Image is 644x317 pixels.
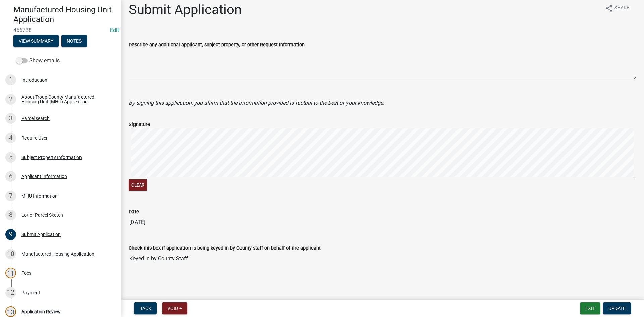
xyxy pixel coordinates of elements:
[5,210,16,220] div: 8
[608,306,626,311] span: Update
[129,100,384,106] i: By signing this application, you affirm that the information provided is factual to the best of y...
[13,5,115,24] h4: Manufactured Housing Unit Application
[5,113,16,124] div: 3
[5,306,16,317] div: 13
[13,27,107,33] span: 456738
[13,39,59,44] wm-modal-confirm: Summary
[614,4,629,12] span: Share
[603,302,631,314] button: Update
[600,2,635,15] button: shareShare
[605,4,613,12] i: share
[61,39,87,44] wm-modal-confirm: Notes
[110,27,119,33] wm-modal-confirm: Edit Application Number
[5,287,16,298] div: 12
[580,302,600,314] button: Exit
[21,116,50,121] div: Parcel search
[21,309,61,314] div: Application Review
[21,252,94,256] div: Manufactured Housing Application
[129,179,147,191] button: Clear
[61,35,87,47] button: Notes
[5,74,16,85] div: 1
[129,43,305,47] label: Describe any additional applicant, subject property, or other Request Information
[139,306,151,311] span: Back
[21,232,61,237] div: Submit Application
[5,249,16,259] div: 10
[162,302,187,314] button: Void
[21,95,110,104] div: About Troup County Manufactured Housing Unit (MHU) Application
[21,271,31,275] div: Fees
[21,213,63,217] div: Lot or Parcel Sketch
[16,57,60,65] label: Show emails
[21,136,48,140] div: Require User
[21,290,40,295] div: Payment
[21,174,67,179] div: Applicant Information
[5,133,16,143] div: 4
[5,152,16,163] div: 5
[167,306,178,311] span: Void
[134,302,157,314] button: Back
[129,2,242,18] h1: Submit Application
[5,229,16,240] div: 9
[5,268,16,278] div: 11
[129,122,150,127] label: Signature
[129,246,321,251] label: Check this box if application is being keyed in by County staff on behalf of the applicant
[5,191,16,201] div: 7
[5,94,16,105] div: 2
[110,27,119,33] a: Edit
[5,171,16,182] div: 6
[13,35,59,47] button: View Summary
[21,194,58,198] div: MHU Information
[129,210,139,214] label: Date
[21,155,82,160] div: Subject Property Information
[21,77,47,82] div: Introduction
